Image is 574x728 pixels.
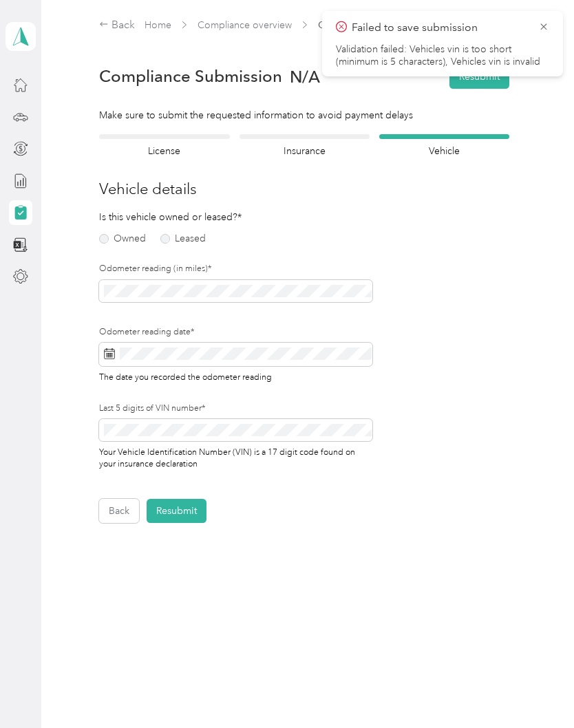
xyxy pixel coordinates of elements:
[160,234,206,244] label: Leased
[449,65,509,89] button: Resubmit
[99,210,194,224] p: Is this vehicle owned or leased?*
[352,19,528,36] p: Failed to save submission
[198,19,292,31] a: Compliance overview
[99,17,135,34] div: Back
[99,263,372,275] label: Odometer reading (in miles)*
[99,445,355,469] span: Your Vehicle Identification Number (VIN) is a 17 digit code found on your insurance declaration
[99,67,282,86] h1: Compliance Submission
[99,108,509,122] div: Make sure to submit the requested information to avoid payment delays
[336,43,549,68] li: Validation failed: Vehicles vin is too short (minimum is 5 characters), Vehicles vin is invalid
[147,499,206,523] button: Resubmit
[99,234,146,244] label: Owned
[240,144,370,158] h4: Insurance
[99,499,139,523] button: Back
[99,403,372,415] label: Last 5 digits of VIN number*
[290,69,320,84] span: N/A
[318,18,425,32] span: Compliance submission
[99,178,509,200] h3: Vehicle details
[99,144,229,158] h4: License
[497,651,574,728] iframe: Everlance-gr Chat Button Frame
[145,19,171,31] a: Home
[99,326,372,339] label: Odometer reading date*
[379,144,509,158] h4: Vehicle
[99,370,272,383] span: The date you recorded the odometer reading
